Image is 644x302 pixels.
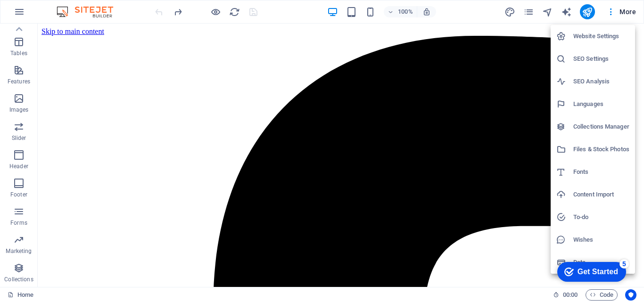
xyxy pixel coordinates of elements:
[573,212,629,223] h6: To-do
[573,31,629,42] h6: Website Settings
[573,144,629,155] h6: Files & Stock Photos
[573,166,629,178] h6: Fonts
[573,98,629,110] h6: Languages
[67,2,77,11] div: 5
[573,189,629,200] h6: Content Import
[573,76,629,87] h6: SEO Analysis
[573,234,629,245] h6: Wishes
[5,5,74,24] div: Get Started 5 items remaining, 0% complete
[4,4,66,12] a: Skip to main content
[573,53,629,65] h6: SEO Settings
[573,257,629,268] h6: Data
[25,10,66,19] div: Get Started
[573,121,629,132] h6: Collections Manager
